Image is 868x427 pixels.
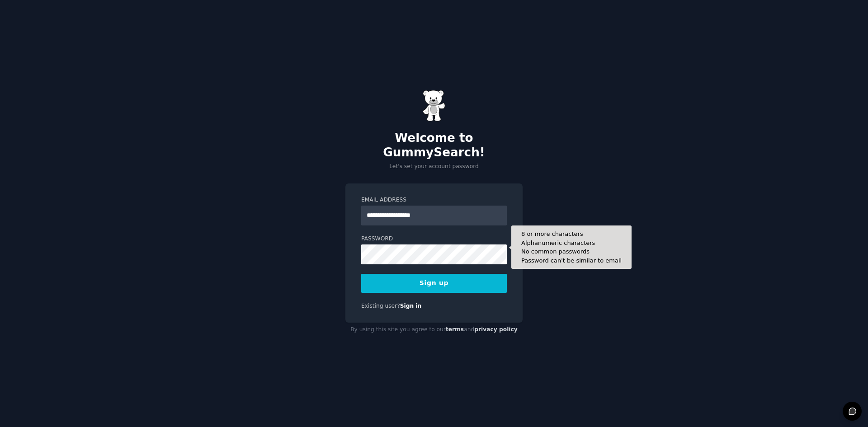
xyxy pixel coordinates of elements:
[423,90,445,122] img: Gummy Bear
[361,196,507,204] label: Email Address
[361,303,400,309] span: Existing user?
[345,163,523,171] p: Let's set your account password
[400,303,422,309] a: Sign in
[474,326,518,333] a: privacy policy
[361,235,507,243] label: Password
[345,323,523,337] div: By using this site you agree to our and
[361,274,507,293] button: Sign up
[446,326,464,333] a: terms
[345,131,523,160] h2: Welcome to GummySearch!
